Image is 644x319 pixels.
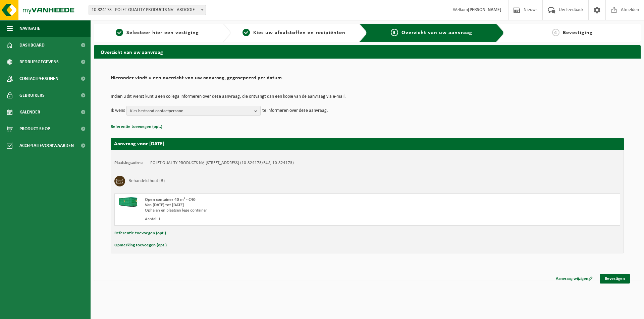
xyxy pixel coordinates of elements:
[19,121,50,137] span: Product Shop
[391,29,398,36] span: 3
[114,161,144,165] strong: Plaatsingsadres:
[19,137,74,154] span: Acceptatievoorwaarden
[114,241,167,250] button: Opmerking toevoegen (opt.)
[97,29,217,37] a: 1Selecteer hier een vestiging
[111,94,624,99] p: Indien u dit wenst kunt u een collega informeren over deze aanvraag, die ontvangt dan een kopie v...
[128,176,165,186] h3: Behandeld hout (B)
[126,30,199,35] span: Selecteer hier een vestiging
[563,30,593,35] span: Bevestiging
[89,5,206,15] span: 10-824173 - POLET QUALITY PRODUCTS NV - ARDOOIE
[19,37,45,54] span: Dashboard
[243,29,250,36] span: 2
[145,217,394,222] div: Aantal: 1
[145,208,394,213] div: Ophalen en plaatsen lege container
[552,29,559,36] span: 4
[600,274,630,284] a: Bevestigen
[19,87,45,104] span: Gebruikers
[262,106,328,116] p: te informeren over deze aanvraag.
[118,197,138,207] img: HK-XC-40-GN-00.png
[19,54,59,70] span: Bedrijfsgegevens
[94,45,641,58] h2: Overzicht van uw aanvraag
[126,106,261,116] button: Kies bestaand contactpersoon
[116,29,123,36] span: 1
[111,123,162,131] button: Referentie toevoegen (opt.)
[130,106,252,116] span: Kies bestaand contactpersoon
[19,104,40,121] span: Kalender
[114,229,166,238] button: Referentie toevoegen (opt.)
[114,141,164,147] strong: Aanvraag voor [DATE]
[19,70,58,87] span: Contactpersonen
[145,203,184,207] strong: Van [DATE] tot [DATE]
[19,20,40,37] span: Navigatie
[145,197,196,202] span: Open container 40 m³ - C40
[89,5,206,15] span: 10-824173 - POLET QUALITY PRODUCTS NV - ARDOOIE
[401,30,472,35] span: Overzicht van uw aanvraag
[468,7,501,12] strong: [PERSON_NAME]
[150,160,294,166] td: POLET QUALITY PRODUCTS NV, [STREET_ADDRESS] (10-824173/BUS, 10-824173)
[111,75,624,84] h2: Hieronder vindt u een overzicht van uw aanvraag, gegroepeerd per datum.
[234,29,354,37] a: 2Kies uw afvalstoffen en recipiënten
[551,274,598,284] a: Aanvraag wijzigen
[253,30,345,35] span: Kies uw afvalstoffen en recipiënten
[111,106,125,116] p: Ik wens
